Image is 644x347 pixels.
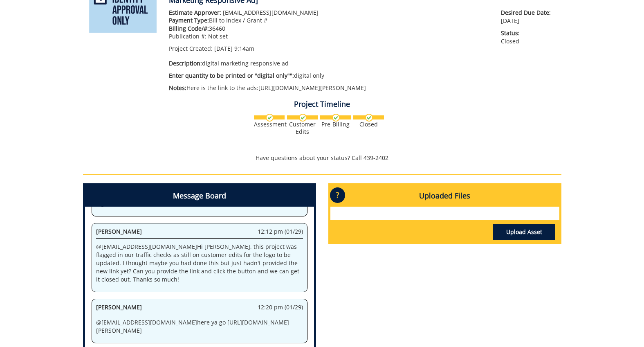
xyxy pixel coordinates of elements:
[169,16,489,25] p: Bill to Index / Grant #
[214,45,254,52] span: [DATE] 9:14am
[169,72,294,79] span: Enter quantity to be printed or "digital only"":
[330,185,559,207] h4: Uploaded Files
[258,303,303,311] span: 12:20 pm (01/29)
[83,154,561,162] p: Have questions about your status? Call 439-2402
[493,224,555,240] a: Upload Asset
[169,72,489,80] p: digital only
[83,100,561,108] h4: Project Timeline
[501,29,555,37] span: Status:
[332,114,340,122] img: checkmark
[353,121,384,128] div: Closed
[169,25,489,33] p: 36460
[169,84,186,92] span: Notes:
[169,59,489,68] p: digital marketing responsive ad
[501,29,555,45] p: Closed
[330,187,345,203] p: ?
[258,228,303,236] span: 12:12 pm (01/29)
[501,9,555,25] p: [DATE]
[365,114,373,122] img: checkmark
[169,16,209,24] span: Payment Type:
[169,9,221,16] span: Estimate Approver:
[96,318,303,335] p: @ [EMAIL_ADDRESS][DOMAIN_NAME] here ya go [URL][DOMAIN_NAME][PERSON_NAME]
[96,243,303,284] p: @ [EMAIL_ADDRESS][DOMAIN_NAME] Hi [PERSON_NAME], this project was flagged in our traffic checks a...
[169,9,489,17] p: [EMAIL_ADDRESS][DOMAIN_NAME]
[169,59,202,67] span: Description:
[169,84,489,92] p: Here is the link to the ads:[URL][DOMAIN_NAME][PERSON_NAME]
[169,25,209,32] span: Billing Code/#:
[96,228,142,235] span: [PERSON_NAME]
[169,32,206,40] span: Publication #:
[85,185,314,207] h4: Message Board
[208,32,228,40] span: Not set
[299,114,307,122] img: checkmark
[266,114,274,122] img: checkmark
[287,121,318,135] div: Customer Edits
[96,303,142,311] span: [PERSON_NAME]
[320,121,351,128] div: Pre-Billing
[501,9,555,17] span: Desired Due Date:
[169,45,213,52] span: Project Created:
[254,121,285,128] div: Assessment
